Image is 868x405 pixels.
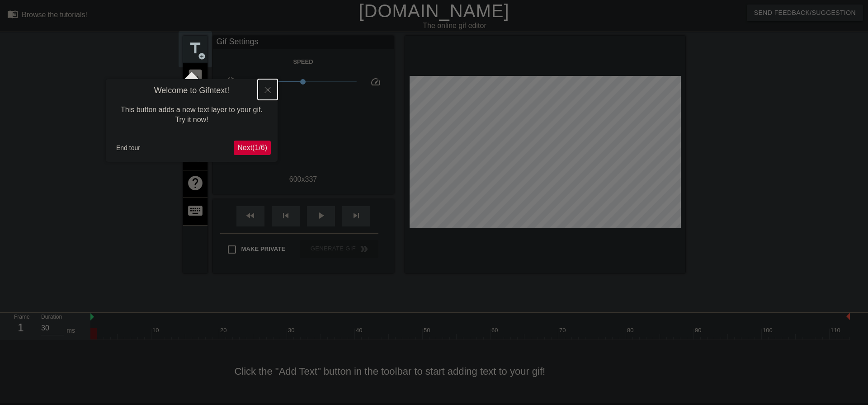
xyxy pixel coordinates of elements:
div: This button adds a new text layer to your gif. Try it now! [113,96,271,134]
button: Next [234,141,271,155]
span: Next ( 1 / 6 ) [237,144,267,151]
button: Close [258,79,278,100]
h4: Welcome to Gifntext! [113,86,271,96]
button: End tour [113,141,144,155]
